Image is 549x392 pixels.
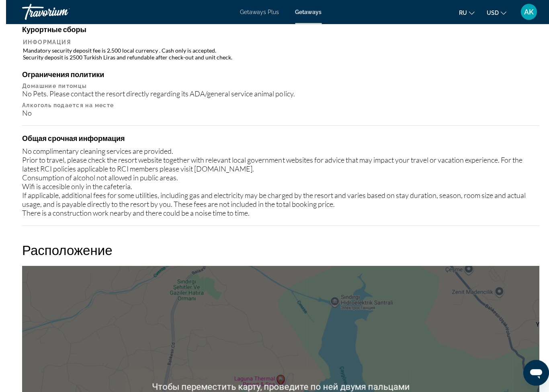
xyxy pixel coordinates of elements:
[16,102,533,108] p: Алкоголь подается на месте
[16,70,533,79] h4: Ограничения политики
[480,10,492,16] span: USD
[453,10,461,16] span: ru
[517,360,543,386] iframe: Кнопка запуска окна обмена сообщениями
[16,25,533,34] h4: Курортные сборы
[16,2,96,22] a: Travorium
[16,242,533,258] h2: Расположение
[16,147,533,217] div: No complimentary cleaning services are provided. Prior to travel, please check the resort website...
[289,9,315,15] a: Getaways
[17,39,532,46] th: Информация
[17,47,532,61] td: Mandatory security deposit fee is 2.500 local currency . Cash only is accepted. Security deposit ...
[234,9,273,15] a: Getaways Plus
[512,4,533,20] button: User Menu
[480,7,500,18] button: Change currency
[16,108,533,117] div: No
[453,7,468,18] button: Change language
[16,134,533,143] h4: Общая срочная информация
[16,89,533,98] div: No Pets. Please contact the resort directly regarding its ADA/general service animal policy.
[518,8,527,16] span: AK
[16,83,533,89] p: Домашние питомцы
